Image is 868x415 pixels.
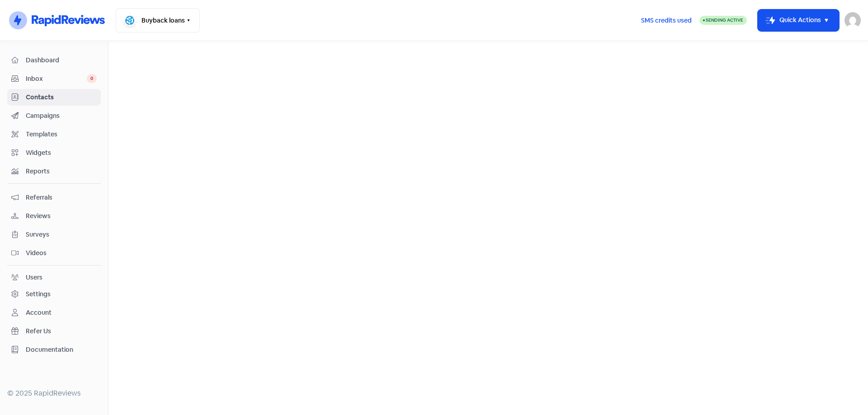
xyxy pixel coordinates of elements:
a: Inbox 0 [7,70,101,87]
a: Contacts [7,89,101,106]
span: Dashboard [26,56,97,65]
a: SMS credits used [633,15,699,24]
a: Account [7,304,101,321]
img: User [844,12,861,28]
a: Templates [7,126,101,143]
span: Surveys [26,230,97,239]
a: Referrals [7,189,101,206]
div: Account [26,308,52,317]
div: © 2025 RapidReviews [7,388,101,399]
a: Campaigns [7,107,101,124]
span: Reports [26,167,97,176]
div: Users [26,273,42,282]
a: Surveys [7,226,101,243]
a: Widgets [7,145,101,161]
span: Sending Active [706,17,743,23]
button: Quick Actions [758,9,839,31]
span: Reviews [26,211,97,221]
span: Campaigns [26,111,97,121]
div: Settings [26,289,51,299]
span: Inbox [26,74,87,84]
span: Videos [26,248,97,258]
span: Documentation [26,345,97,354]
a: Users [7,269,101,286]
a: Sending Active [699,15,747,26]
a: Documentation [7,341,101,358]
span: Templates [26,130,97,139]
span: Widgets [26,148,97,158]
span: 0 [87,74,97,83]
a: Refer Us [7,323,101,340]
a: Reviews [7,208,101,224]
a: Reports [7,163,101,180]
span: Refer Us [26,326,97,336]
a: Videos [7,245,101,261]
button: Buyback loans [116,8,200,33]
span: Contacts [26,93,97,102]
a: Settings [7,286,101,303]
span: SMS credits used [641,16,692,25]
span: Referrals [26,193,97,202]
a: Dashboard [7,52,101,69]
